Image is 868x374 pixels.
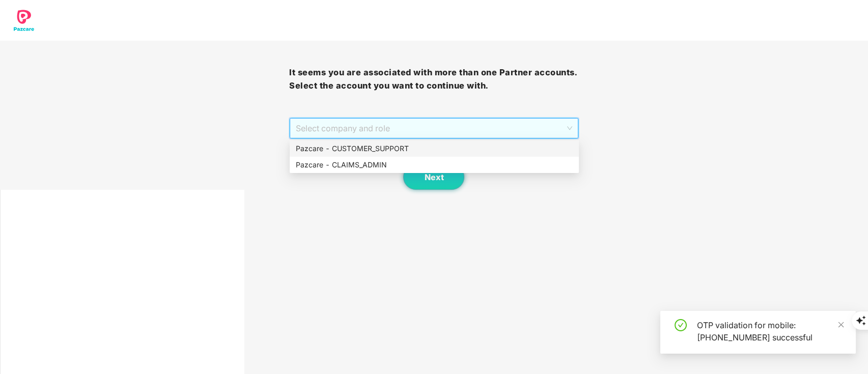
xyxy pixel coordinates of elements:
[697,319,844,343] div: OTP validation for mobile: [PHONE_NUMBER] successful
[424,172,443,182] span: Next
[290,157,579,173] div: Pazcare - CLAIMS_ADMIN
[296,143,573,154] div: Pazcare - CUSTOMER_SUPPORT
[289,66,578,92] h3: It seems you are associated with more than one Partner accounts. Select the account you want to c...
[296,119,572,138] span: Select company and role
[675,319,687,331] span: check-circle
[290,140,579,157] div: Pazcare - CUSTOMER_SUPPORT
[403,164,464,190] button: Next
[296,159,573,170] div: Pazcare - CLAIMS_ADMIN
[837,321,845,328] span: close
